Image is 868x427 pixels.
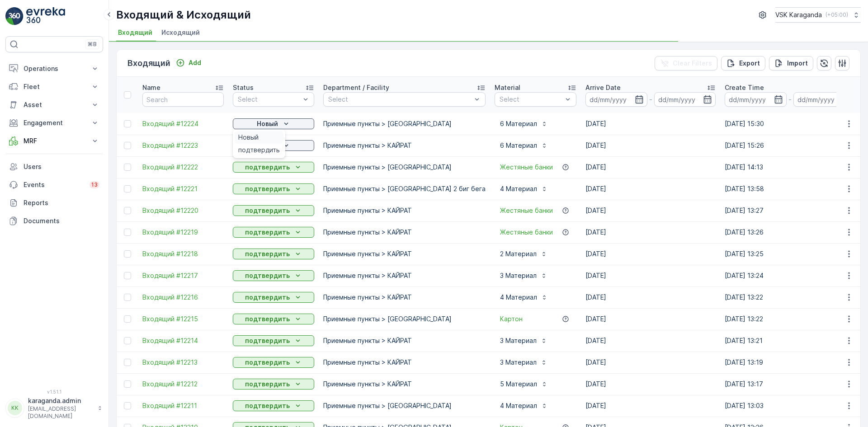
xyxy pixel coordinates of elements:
td: [DATE] [581,135,720,156]
a: Входящий #12224 [142,119,224,128]
p: подтвердить [245,271,290,280]
p: 6 Материал [500,119,537,128]
td: [DATE] [581,113,720,135]
button: подтвердить [233,400,314,411]
p: 4 Материал [500,293,537,302]
td: [DATE] [581,156,720,178]
button: 4 Материал [495,182,553,196]
div: Toggle Row Selected [124,337,131,344]
button: 3 Материал [495,333,553,348]
button: 6 Материал [495,138,553,153]
button: подтвердить [233,357,314,368]
div: Toggle Row Selected [124,164,131,171]
span: Входящий #12218 [142,249,224,258]
input: dd/mm/yyyy [793,92,855,107]
p: Export [739,59,760,68]
button: Clear Filters [655,56,717,70]
p: - [788,94,792,105]
div: Toggle Row Selected [124,120,131,127]
a: Входящий #12215 [142,314,224,324]
p: karaganda.admin [28,396,93,405]
p: 2 Материал [500,249,537,258]
p: Documents [24,216,99,225]
div: Toggle Row Selected [124,185,131,192]
p: Operations [24,64,85,73]
p: Новый [257,119,278,128]
p: Fleet [24,82,85,91]
img: logo [5,7,24,25]
a: Входящий #12214 [142,336,224,345]
p: Material [495,83,520,92]
button: Fleet [5,78,103,96]
p: VSK Karaganda [775,10,822,19]
p: подтвердить [245,228,290,237]
p: Department / Facility [323,83,389,92]
td: [DATE] [581,395,720,417]
td: [DATE] 13:03 [720,395,859,417]
p: Приемные пункты > КАЙРАТ [323,249,486,258]
td: [DATE] [581,308,720,330]
button: KKkaraganda.admin[EMAIL_ADDRESS][DOMAIN_NAME] [5,396,103,420]
p: подтвердить [245,380,290,389]
p: подтвердить [245,184,290,193]
div: Toggle Row Selected [124,250,131,258]
p: ( +05:00 ) [826,11,848,19]
button: 4 Материал [495,290,553,305]
button: 6 Материал [495,117,553,131]
p: 3 Материал [500,271,537,280]
button: подтвердить [233,183,314,194]
p: Приемные пункты > КАЙРАТ [323,380,486,389]
p: Приемные пункты > КАЙРАТ [323,358,486,367]
p: 3 Материал [500,358,537,367]
td: [DATE] 15:30 [720,113,859,135]
p: Arrive Date [585,83,621,92]
a: Входящий #12217 [142,271,224,280]
p: Engagement [24,118,85,127]
div: Toggle Row Selected [124,315,131,323]
td: [DATE] 13:26 [720,221,859,243]
td: [DATE] [581,178,720,200]
p: [EMAIL_ADDRESS][DOMAIN_NAME] [28,405,93,420]
div: Toggle Row Selected [124,294,131,301]
td: [DATE] [581,286,720,308]
p: Приемные пункты > [GEOGRAPHIC_DATA] [323,314,486,324]
p: Reports [24,198,99,207]
div: Toggle Row Selected [124,402,131,409]
p: Import [787,59,808,68]
div: KK [8,401,22,415]
a: Жестяные банки [500,163,553,172]
div: Toggle Row Selected [124,207,131,214]
p: 3 Материал [500,336,537,345]
p: Приемные пункты > КАЙРАТ [323,206,486,215]
button: Asset [5,96,103,114]
button: подтвердить [233,270,314,281]
button: Operations [5,60,103,78]
button: Engagement [5,114,103,132]
p: Приемные пункты > КАЙРАТ [323,141,486,150]
button: подтвердить [233,314,314,324]
a: Events13 [5,176,103,194]
p: Приемные пункты > [GEOGRAPHIC_DATA] [323,401,486,410]
p: подтвердить [245,314,290,324]
td: [DATE] [581,243,720,265]
p: Create Time [725,83,764,92]
div: Toggle Row Selected [124,142,131,149]
span: Входящий #12211 [142,401,224,410]
td: [DATE] 13:17 [720,373,859,395]
a: Входящий #12213 [142,358,224,367]
a: Жестяные банки [500,228,553,237]
button: MRF [5,132,103,150]
button: 2 Материал [495,247,553,261]
p: Приемные пункты > КАЙРАТ [323,228,486,237]
p: Приемные пункты > КАЙРАТ [323,271,486,280]
span: Входящий [118,28,152,37]
span: Картон [500,314,523,324]
a: Входящий #12222 [142,163,224,172]
p: - [649,94,652,105]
